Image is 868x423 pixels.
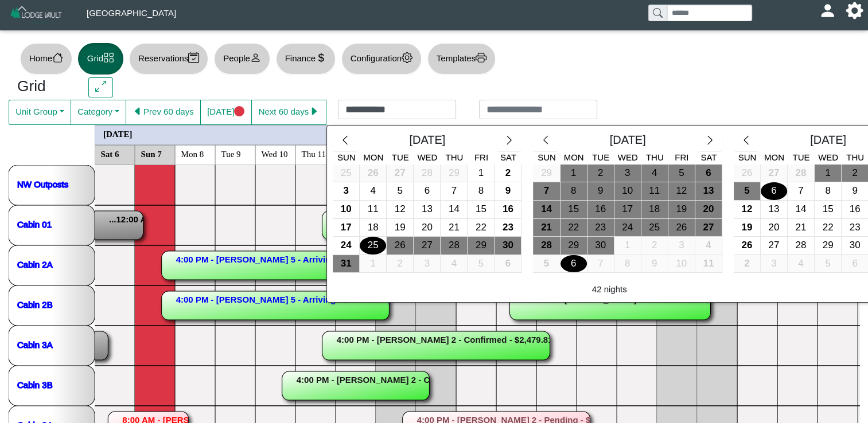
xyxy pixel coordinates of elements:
[495,182,521,201] button: 9
[842,164,868,182] div: 2
[641,201,668,218] div: 18
[533,237,559,254] div: 28
[700,152,717,162] span: Sat
[614,182,641,200] div: 10
[360,255,387,273] button: 1
[414,164,441,183] button: 28
[788,255,814,273] div: 4
[495,201,521,219] button: 16
[495,255,521,273] div: 6
[788,255,815,273] button: 4
[445,152,463,162] span: Thu
[333,164,360,183] button: 25
[560,164,587,183] button: 1
[815,255,841,273] div: 5
[533,255,560,273] button: 5
[468,164,495,183] button: 1
[414,237,441,255] button: 27
[441,255,468,273] button: 4
[668,164,695,182] div: 5
[618,152,638,162] span: Wed
[734,182,761,201] button: 5
[734,164,760,182] div: 26
[360,201,387,219] button: 11
[698,131,722,152] button: chevron right
[360,237,387,255] button: 25
[468,182,494,200] div: 8
[441,201,467,218] div: 14
[414,237,440,254] div: 27
[468,237,494,254] div: 29
[560,201,587,219] button: 15
[414,201,441,219] button: 13
[614,255,641,273] div: 8
[641,201,668,219] button: 18
[414,255,440,273] div: 3
[614,219,641,237] div: 24
[357,131,497,152] div: [DATE]
[474,152,488,162] span: Fri
[441,237,467,254] div: 28
[587,219,614,237] button: 23
[360,219,387,237] button: 18
[333,255,360,273] button: 31
[761,237,788,255] button: 27
[387,164,413,182] div: 27
[495,164,521,183] button: 2
[815,237,841,254] div: 29
[387,255,414,273] button: 2
[560,255,587,273] div: 6
[587,201,614,219] button: 16
[333,131,357,152] button: chevron left
[587,182,614,200] div: 9
[695,255,722,273] button: 11
[668,219,695,237] div: 26
[441,255,467,273] div: 4
[614,201,641,219] button: 17
[592,152,609,162] span: Tue
[788,201,814,218] div: 14
[761,255,787,273] div: 3
[668,255,695,273] button: 10
[587,237,614,254] div: 30
[414,255,441,273] button: 3
[788,219,815,237] button: 21
[333,164,359,182] div: 25
[641,219,668,237] button: 25
[818,152,838,162] span: Wed
[587,182,614,201] button: 9
[360,164,386,182] div: 26
[788,182,814,200] div: 7
[387,182,414,201] button: 5
[360,201,386,218] div: 11
[614,201,641,218] div: 17
[761,164,787,182] div: 27
[387,182,413,200] div: 5
[558,131,698,152] div: [DATE]
[846,152,864,162] span: Thu
[704,135,715,146] svg: chevron right
[468,219,494,237] div: 22
[533,201,559,218] div: 14
[340,135,351,146] svg: chevron left
[414,182,441,201] button: 6
[695,182,722,200] div: 13
[614,255,641,273] button: 8
[695,237,722,255] button: 4
[441,164,467,182] div: 29
[540,135,551,146] svg: chevron left
[641,164,668,182] div: 4
[734,131,758,152] button: chevron left
[734,201,760,218] div: 12
[738,152,756,162] span: Sun
[495,255,521,273] button: 6
[614,164,641,182] div: 3
[495,219,521,237] button: 23
[468,255,494,273] div: 5
[414,219,440,237] div: 20
[587,201,614,218] div: 16
[668,237,695,254] div: 3
[392,152,409,162] span: Tue
[387,201,413,218] div: 12
[695,219,722,237] div: 27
